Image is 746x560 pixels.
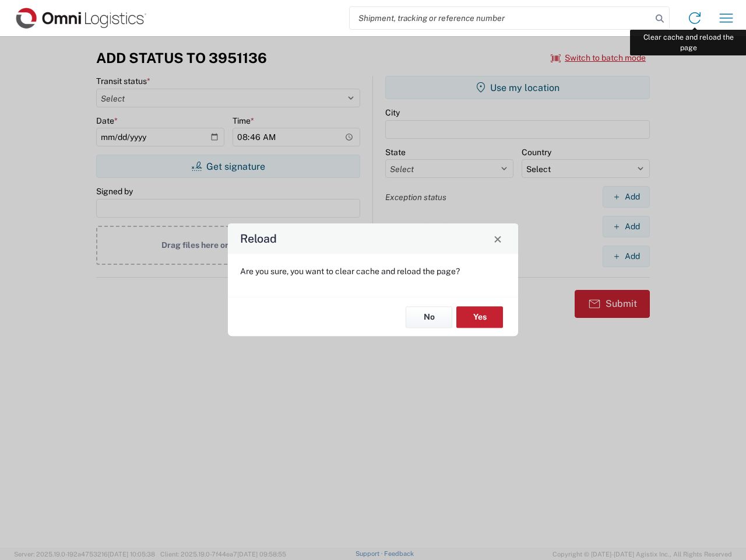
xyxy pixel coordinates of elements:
button: Yes [456,306,503,328]
button: Close [490,230,506,247]
button: No [406,306,452,328]
h4: Reload [240,230,277,247]
p: Are you sure, you want to clear cache and reload the page? [240,266,506,276]
input: Shipment, tracking or reference number [350,7,652,29]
